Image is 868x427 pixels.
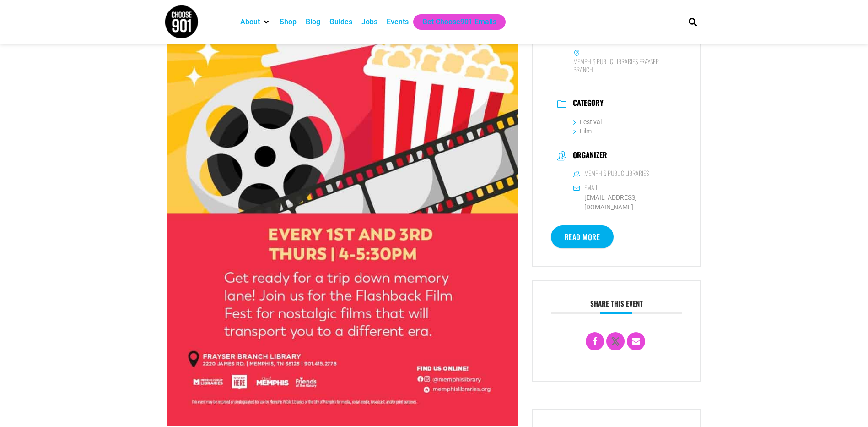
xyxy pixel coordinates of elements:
[584,183,598,192] h6: Email
[627,332,645,350] a: Email
[584,169,649,177] h6: Memphis Public Libraries
[361,16,377,27] a: Jobs
[568,151,607,162] h3: Organizer
[606,332,625,350] a: X Social Network
[568,99,604,109] h3: Category
[236,14,275,30] div: About
[551,299,682,314] h3: Share this event
[586,332,604,350] a: Share on Facebook
[573,127,592,135] a: Film
[573,118,602,126] a: Festival
[573,193,676,212] a: [EMAIL_ADDRESS][DOMAIN_NAME]
[551,225,614,248] a: Read More
[280,16,297,27] a: Shop
[422,16,496,27] a: Get Choose901 Emails
[329,16,352,27] a: Guides
[306,16,320,27] a: Blog
[387,16,409,27] a: Events
[236,14,673,30] nav: Main nav
[240,16,260,27] a: About
[685,14,700,29] div: Search
[573,57,676,74] h6: Memphis Public Libraries Frayser Branch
